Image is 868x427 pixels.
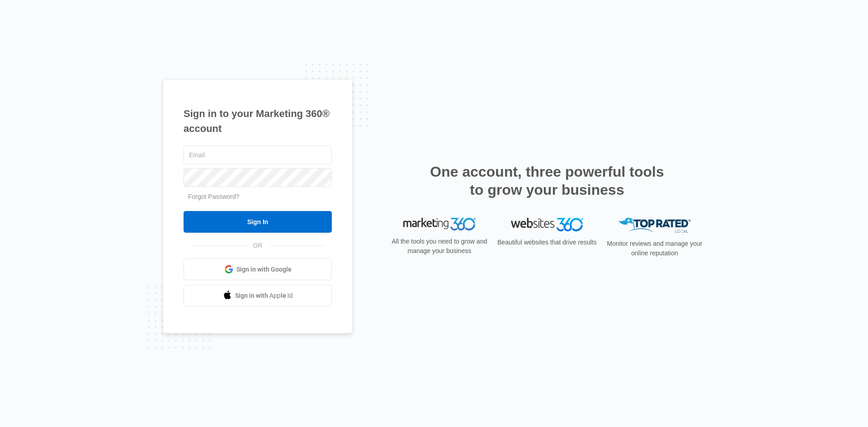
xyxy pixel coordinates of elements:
[389,237,490,256] p: All the tools you need to grow and manage your business
[604,239,705,258] p: Monitor reviews and manage your online reputation
[427,163,667,199] h2: One account, three powerful tools to grow your business
[236,265,292,274] span: Sign in with Google
[403,218,476,230] img: Marketing 360
[235,291,293,300] span: Sign in with Apple Id
[496,238,598,247] p: Beautiful websites that drive results
[184,145,332,164] input: Email
[184,106,332,136] h1: Sign in to your Marketing 360® account
[184,258,332,280] a: Sign in with Google
[184,211,332,233] input: Sign In
[247,241,269,250] span: OR
[618,218,691,233] img: Top Rated Local
[184,285,332,306] a: Sign in with Apple Id
[188,193,240,200] a: Forgot Password?
[511,218,583,231] img: Websites 360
